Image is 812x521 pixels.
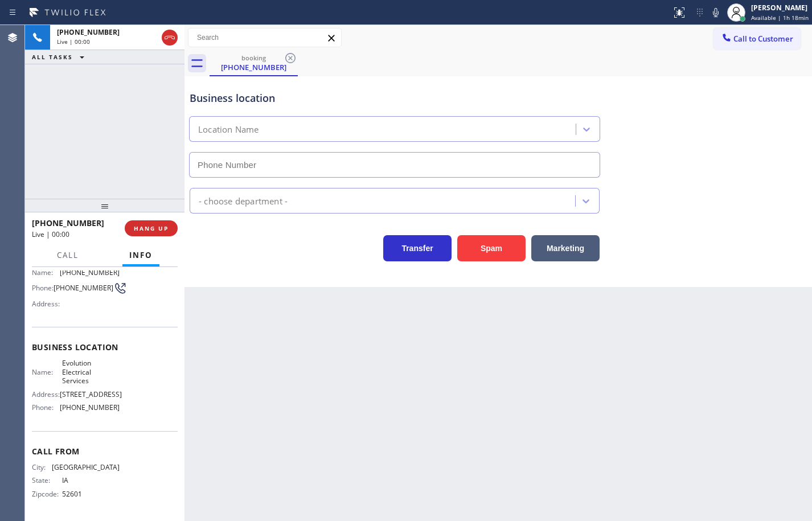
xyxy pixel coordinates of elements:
div: booking [211,54,297,62]
button: Info [122,244,159,266]
button: Hang up [162,30,178,46]
span: Live | 00:00 [32,229,69,239]
div: [PHONE_NUMBER] [211,62,297,72]
span: [GEOGRAPHIC_DATA] [52,463,120,471]
span: Business location [32,342,178,352]
input: Phone Number [189,152,600,178]
span: Zipcode: [32,490,62,498]
span: [PHONE_NUMBER] [54,284,113,292]
span: State: [32,476,62,485]
span: [STREET_ADDRESS] [60,390,122,399]
button: ALL TASKS [25,50,96,64]
input: Search [188,28,341,47]
span: [PHONE_NUMBER] [60,268,120,277]
span: 52601 [62,490,119,498]
span: Call [57,250,79,260]
button: Mute [708,5,724,20]
span: IA [62,476,119,485]
button: Transfer [383,235,452,261]
span: Info [129,250,153,260]
div: (319) 750-1081 [211,51,297,75]
span: Call to Customer [733,34,793,44]
button: Call to Customer [713,28,801,50]
span: Evolution Electrical Services [62,359,119,385]
span: Address: [32,300,62,308]
span: Available | 1h 18min [751,14,809,22]
span: ALL TASKS [32,53,73,61]
span: Address: [32,390,60,399]
span: Call From [32,446,178,457]
button: Marketing [531,235,600,261]
div: Business location [190,91,600,106]
div: - choose department - [199,194,288,207]
span: HANG UP [134,224,169,232]
span: [PHONE_NUMBER] [32,218,104,228]
div: [PERSON_NAME] [751,3,809,13]
span: Phone: [32,403,60,412]
span: Name: [32,268,60,277]
button: HANG UP [125,220,178,236]
span: City: [32,463,52,471]
span: [PHONE_NUMBER] [57,27,120,37]
span: Name: [32,368,62,376]
button: Call [50,244,85,266]
span: Live | 00:00 [57,38,90,46]
button: Spam [457,235,526,261]
span: [PHONE_NUMBER] [60,403,120,412]
span: Phone: [32,284,54,292]
div: Location Name [198,123,259,136]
